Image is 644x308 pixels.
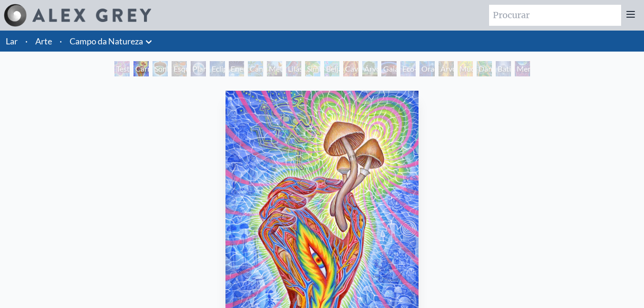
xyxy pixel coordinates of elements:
font: Árvore da Visão [440,64,463,96]
font: Simbiose: Vespa-das-galha e [PERSON_NAME] [307,64,367,130]
font: Orações Planetárias [421,64,459,85]
font: Batismo no Oceano da Consciência [498,64,537,119]
font: Carne dos Deuses [135,64,160,96]
font: Eco-Atlas [402,64,419,85]
font: Arte [35,36,52,46]
font: Mente Terrestre [517,64,546,85]
font: Testemunha da Terra [116,64,156,96]
font: · [25,36,28,46]
font: Dança da Cannabia [479,64,510,96]
font: Sonho de bolota [154,64,176,96]
font: Campo da Natureza [70,36,143,46]
font: Árvore e Pessoa [364,64,388,96]
font: Lilás [288,64,303,73]
a: Arte [35,34,52,48]
font: Metamorfose [269,64,314,73]
font: Gaia [383,64,399,73]
font: · [60,36,62,46]
font: Mudra de Cannabis [460,64,491,96]
font: Energias da Terra [231,64,259,96]
a: Lar [6,36,18,46]
font: Eclipse [212,64,235,73]
font: Canção de [US_STATE] [250,64,288,96]
font: Planeta Pessoa [193,64,218,85]
font: Beija-flor [326,64,345,85]
a: Campo da Natureza [70,34,143,48]
input: Procurar [489,5,621,26]
font: Esquilo [174,64,198,73]
font: Cavalo Vajra [345,64,368,85]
